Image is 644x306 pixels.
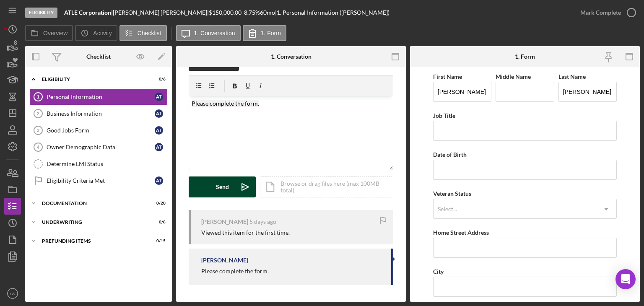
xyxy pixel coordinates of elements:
label: Middle Name [496,73,531,80]
tspan: 4 [37,145,40,150]
div: $150,000.00 [209,9,244,16]
b: ATLE Corporation [64,9,111,16]
div: | 1. Personal Information ([PERSON_NAME]) [275,9,390,16]
div: Open Intercom Messenger [615,269,636,289]
button: 1. Conversation [176,25,241,41]
div: 60 mo [260,9,275,16]
tspan: 2 [37,111,39,116]
div: [PERSON_NAME] [PERSON_NAME] | [113,9,209,16]
label: Last Name [558,73,586,80]
a: 3Good Jobs Format [29,122,168,139]
div: 0 / 20 [151,201,166,206]
div: Send [216,176,229,197]
a: Determine LMI Status [29,156,168,172]
div: | [64,9,113,16]
div: a t [155,93,163,101]
div: [PERSON_NAME] [201,218,248,225]
div: Eligibility [42,77,145,82]
time: 2025-08-20 21:42 [249,218,276,225]
div: 0 / 6 [151,77,166,82]
label: First Name [433,73,462,80]
label: Activity [93,30,112,36]
div: 1. Form [515,53,535,60]
div: Documentation [42,201,145,206]
label: Home Street Address [433,229,489,236]
div: [PERSON_NAME] [201,257,248,264]
div: Mark Complete [580,4,621,21]
label: 1. Conversation [194,30,235,36]
text: LW [10,291,16,296]
div: Eligibility [25,8,57,18]
button: Overview [25,25,73,41]
div: Eligibility Criteria Met [47,177,155,184]
div: Owner Demographic Data [47,144,155,150]
label: Date of Birth [433,151,467,158]
label: 1. Form [261,30,281,36]
a: 1Personal Informationat [29,88,168,105]
a: Eligibility Criteria Metat [29,172,168,189]
label: Checklist [138,30,161,36]
button: Send [189,176,256,197]
button: 1. Form [243,25,286,41]
div: Underwriting [42,220,145,225]
button: LW [4,285,21,302]
tspan: 1 [37,94,39,99]
mark: Please complete the form. [192,100,259,107]
div: Personal Information [47,93,155,100]
div: Prefunding Items [42,239,145,244]
div: Determine LMI Status [47,161,167,167]
button: Activity [75,25,117,41]
button: Mark Complete [572,4,640,21]
a: 4Owner Demographic Dataat [29,139,168,156]
div: 8.75 % [244,9,260,16]
div: a t [155,176,163,185]
div: 0 / 15 [151,239,166,244]
div: Business Information [47,110,155,117]
tspan: 3 [37,128,39,133]
div: a t [155,109,163,118]
div: a t [155,126,163,135]
div: Please complete the form. [201,268,269,275]
div: Viewed this item for the first time. [201,229,290,236]
a: 2Business Informationat [29,105,168,122]
div: Good Jobs Form [47,127,155,134]
div: 0 / 8 [151,220,166,225]
label: Overview [43,30,68,36]
div: a t [155,143,163,151]
div: Checklist [86,53,111,60]
label: City [433,268,444,275]
button: Checklist [119,25,167,41]
div: 1. Conversation [271,53,312,60]
label: Job Title [433,112,455,119]
div: Select... [438,206,457,213]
